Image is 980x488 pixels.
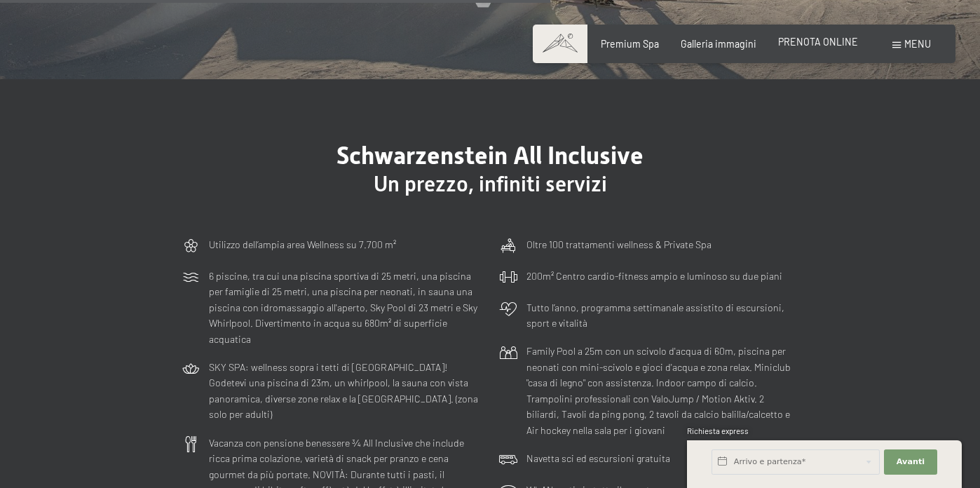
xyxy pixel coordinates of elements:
p: Tutto l’anno, programma settimanale assistito di escursioni, sport e vitalità [526,300,798,332]
p: Navetta sci ed escursioni gratuita [526,451,670,467]
p: 6 piscine, tra cui una piscina sportiva di 25 metri, una piscina per famiglie di 25 metri, una pi... [209,269,481,348]
span: Menu [904,38,931,50]
p: Utilizzo dell‘ampia area Wellness su 7.700 m² [209,237,396,253]
p: SKY SPA: wellness sopra i tetti di [GEOGRAPHIC_DATA]! Godetevi una piscina di 23m, un whirlpool, ... [209,360,481,423]
span: Richiesta express [687,426,749,435]
a: PRENOTA ONLINE [778,36,858,48]
button: Avanti [884,449,937,475]
a: Galleria immagini [681,38,756,50]
span: Schwarzenstein All Inclusive [336,141,644,170]
p: 200m² Centro cardio-fitness ampio e luminoso su due piani [526,269,782,285]
p: Oltre 100 trattamenti wellness & Private Spa [526,237,712,253]
p: Family Pool a 25m con un scivolo d'acqua di 60m, piscina per neonati con mini-scivolo e gioci d'a... [526,344,798,438]
a: Premium Spa [601,38,659,50]
span: Un prezzo, infiniti servizi [374,171,607,196]
span: Avanti [897,456,925,468]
